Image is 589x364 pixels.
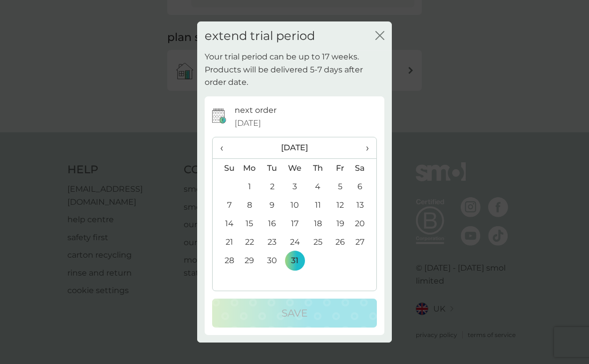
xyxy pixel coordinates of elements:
[238,233,261,251] td: 22
[212,299,377,328] button: Save
[213,251,238,270] td: 28
[238,196,261,214] td: 8
[261,177,284,196] td: 2
[213,233,238,251] td: 21
[213,214,238,233] td: 14
[284,251,306,270] td: 31
[213,159,238,178] th: Su
[235,117,261,130] span: [DATE]
[351,159,376,178] th: Sa
[261,196,284,214] td: 9
[238,177,261,196] td: 1
[306,177,329,196] td: 4
[329,196,351,214] td: 12
[329,159,351,178] th: Fr
[306,196,329,214] td: 11
[329,177,351,196] td: 5
[284,159,306,178] th: We
[284,177,306,196] td: 3
[205,29,315,43] h2: extend trial period
[306,214,329,233] td: 18
[351,196,376,214] td: 13
[238,137,351,159] th: [DATE]
[238,214,261,233] td: 15
[284,214,306,233] td: 17
[261,233,284,251] td: 23
[238,159,261,178] th: Mo
[329,214,351,233] td: 19
[284,196,306,214] td: 10
[375,31,384,41] button: close
[351,177,376,196] td: 6
[205,50,384,89] p: Your trial period can be up to 17 weeks. Products will be delivered 5-7 days after order date.
[306,233,329,251] td: 25
[351,214,376,233] td: 20
[359,137,369,158] span: ›
[261,214,284,233] td: 16
[213,196,238,214] td: 7
[261,251,284,270] td: 30
[235,104,277,117] p: next order
[284,233,306,251] td: 24
[220,137,231,158] span: ‹
[329,233,351,251] td: 26
[306,159,329,178] th: Th
[282,305,307,321] p: Save
[261,159,284,178] th: Tu
[238,251,261,270] td: 29
[351,233,376,251] td: 27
